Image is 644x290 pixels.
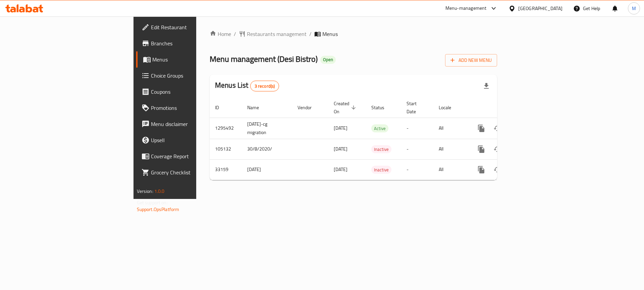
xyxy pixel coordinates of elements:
[371,125,388,132] span: Active
[152,55,236,64] span: Menus
[518,5,562,12] div: [GEOGRAPHIC_DATA]
[137,205,179,214] a: Support.OpsPlatform
[242,139,292,159] td: 30/8/2020/
[136,164,241,180] a: Grocery Checklist
[242,159,292,180] td: [DATE]
[371,166,391,174] div: Inactive
[151,39,236,47] span: Branches
[371,166,391,174] span: Inactive
[151,168,236,176] span: Grocery Checklist
[401,139,433,159] td: -
[136,35,241,51] a: Branches
[136,84,241,100] a: Coupons
[489,141,505,157] button: Change Status
[371,146,391,153] span: Inactive
[478,78,494,94] div: Export file
[489,162,505,178] button: Change Status
[445,4,487,12] div: Menu-management
[473,162,489,178] button: more
[401,159,433,180] td: -
[439,103,460,112] span: Locale
[298,103,320,112] span: Vendor
[137,198,168,207] span: Get support on:
[215,80,279,91] h2: Menus List
[473,120,489,136] button: more
[371,103,393,112] span: Status
[251,83,279,89] span: 3 record(s)
[210,30,497,38] nav: breadcrumb
[151,104,236,112] span: Promotions
[320,57,336,63] span: Open
[632,5,636,12] span: M
[136,132,241,148] a: Upsell
[151,88,236,96] span: Coupons
[137,187,153,196] span: Version:
[151,152,236,160] span: Coverage Report
[334,144,347,153] span: [DATE]
[136,19,241,35] a: Edit Restaurant
[136,68,241,84] a: Choice Groups
[433,139,468,159] td: All
[136,116,241,132] a: Menu disclaimer
[154,187,165,196] span: 1.0.0
[401,118,433,139] td: -
[334,124,347,132] span: [DATE]
[371,145,391,153] div: Inactive
[239,30,307,38] a: Restaurants management
[136,100,241,116] a: Promotions
[242,118,292,139] td: [DATE]-cg migration
[210,97,543,180] table: enhanced table
[468,97,543,118] th: Actions
[334,165,347,174] span: [DATE]
[215,103,228,112] span: ID
[250,81,279,91] div: Total records count
[473,141,489,157] button: more
[433,159,468,180] td: All
[407,99,425,116] span: Start Date
[151,72,236,80] span: Choice Groups
[136,51,241,68] a: Menus
[151,136,236,144] span: Upsell
[247,30,307,38] span: Restaurants management
[151,23,236,31] span: Edit Restaurant
[433,118,468,139] td: All
[322,30,338,38] span: Menus
[247,103,268,112] span: Name
[210,51,318,67] span: Menu management ( Desi Bistro )
[136,148,241,164] a: Coverage Report
[309,30,312,38] li: /
[151,120,236,128] span: Menu disclaimer
[450,56,492,65] span: Add New Menu
[489,120,505,136] button: Change Status
[445,54,497,67] button: Add New Menu
[334,99,358,116] span: Created On
[320,56,336,64] div: Open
